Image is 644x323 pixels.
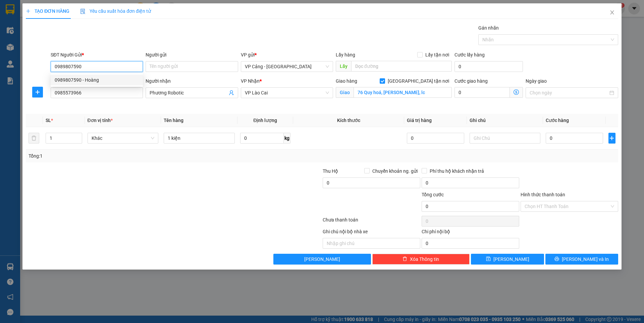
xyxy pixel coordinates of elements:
input: Dọc đường [351,61,452,72]
input: VD: Bàn, Ghế [164,133,235,144]
span: dollar-circle [514,89,519,95]
span: plus [33,89,43,95]
button: plus [608,133,615,144]
span: plus [609,135,615,141]
div: Người gửi [146,51,238,58]
span: Khác [92,133,155,143]
span: Lấy hàng [336,52,355,57]
label: Ngày giao [526,78,547,84]
th: Ghi chú [467,114,543,127]
button: plus [32,87,43,97]
span: Lấy tận nơi [423,51,452,58]
div: Chưa thanh toán [322,216,421,228]
div: 0989807590 - Hoàng [55,76,139,84]
div: Người nhận [146,77,238,85]
span: user-add [229,90,234,95]
input: 0 [407,133,464,144]
button: delete [29,133,39,144]
span: VP Cảng - Hà Nội [245,62,329,72]
label: Gán nhãn [478,25,499,31]
label: Cước lấy hàng [454,52,485,57]
button: deleteXóa Thông tin [372,254,470,265]
label: Cước giao hàng [454,78,488,84]
input: Giao tận nơi [354,87,452,98]
span: plus [26,9,31,13]
input: Nhập ghi chú [323,238,420,249]
span: [PERSON_NAME] [493,255,529,263]
span: Giao [336,87,354,98]
span: Tổng cước [422,192,444,197]
span: Chuyển khoản ng. gửi [370,167,420,175]
span: Yêu cầu xuất hóa đơn điện tử [80,8,151,14]
div: Chi phí nội bộ [422,228,519,238]
span: Đơn vị tính [88,118,113,123]
div: SĐT Người Gửi [51,51,143,58]
div: Tổng: 1 [29,152,249,160]
span: Phí thu hộ khách nhận trả [427,167,487,175]
span: [PERSON_NAME] [304,255,340,263]
img: icon [80,9,86,14]
span: Giá trị hàng [407,118,432,123]
span: Tên hàng [164,118,183,123]
span: Kích thước [337,118,360,123]
button: save[PERSON_NAME] [471,254,544,265]
button: [PERSON_NAME] [273,254,371,265]
span: kg [284,133,290,144]
span: printer [554,256,559,262]
button: Close [603,3,622,22]
span: TẠO ĐƠN HÀNG [26,8,69,14]
div: VP gửi [241,51,333,58]
span: VP Nhận [241,78,260,84]
span: Giao hàng [336,78,357,84]
span: save [486,256,491,262]
button: printer[PERSON_NAME] và In [545,254,618,265]
input: Ghi Chú [470,133,541,144]
span: VP Lào Cai [245,88,329,98]
span: Lấy [336,61,351,72]
span: SL [46,118,51,123]
span: Cước hàng [546,118,569,123]
div: Ghi chú nội bộ nhà xe [323,228,420,238]
span: [GEOGRAPHIC_DATA] tận nơi [385,77,452,85]
input: Cước lấy hàng [454,61,523,72]
span: Định lượng [253,118,277,123]
input: Cước giao hàng [454,87,510,98]
label: Hình thức thanh toán [521,192,565,197]
span: close [609,10,615,15]
span: delete [402,256,407,262]
div: 0989807590 - Hoàng [51,75,143,85]
span: Thu Hộ [323,168,338,174]
span: [PERSON_NAME] và In [562,255,609,263]
span: Xóa Thông tin [410,255,439,263]
input: Ngày giao [530,89,608,96]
